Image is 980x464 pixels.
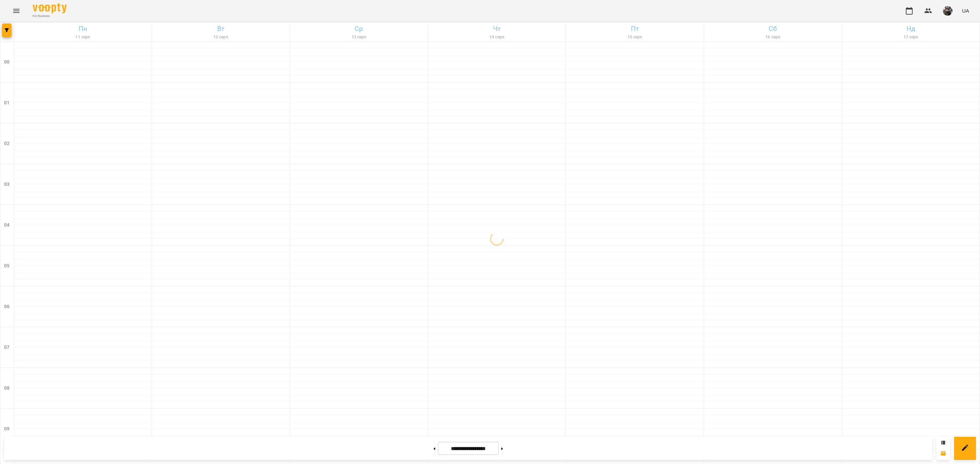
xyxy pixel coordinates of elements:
[15,34,151,40] h6: 11 серп
[33,3,67,13] img: Voopty Logo
[705,23,841,34] h6: Сб
[567,23,703,34] h6: Пт
[4,385,10,392] h6: 08
[4,58,10,66] h6: 00
[33,14,67,18] span: For Business
[4,181,10,188] h6: 03
[843,23,979,34] h6: Нд
[291,34,427,40] h6: 13 серп
[705,34,841,40] h6: 16 серп
[567,34,703,40] h6: 15 серп
[959,4,972,17] button: UA
[291,23,427,34] h6: Ср
[4,262,10,270] h6: 05
[4,221,10,229] h6: 04
[4,99,10,107] h6: 01
[843,34,979,40] h6: 17 серп
[943,6,952,16] img: 8337ee6688162bb2290644e8745a615f.jpg
[4,344,10,351] h6: 07
[4,303,10,310] h6: 06
[962,7,969,14] span: UA
[429,34,565,40] h6: 14 серп
[153,34,289,40] h6: 12 серп
[4,140,10,147] h6: 02
[8,3,24,19] button: Menu
[153,23,289,34] h6: Вт
[429,23,565,34] h6: Чт
[15,23,151,34] h6: Пн
[4,425,10,433] h6: 09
